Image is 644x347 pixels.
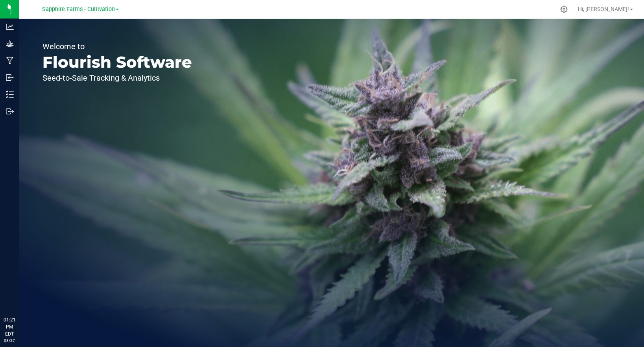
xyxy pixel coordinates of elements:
[6,90,14,98] inline-svg: Inventory
[6,74,14,81] inline-svg: Inbound
[6,107,14,115] inline-svg: Outbound
[578,6,629,12] span: Hi, [PERSON_NAME]!
[42,6,115,13] span: Sapphire Farms - Cultivation
[6,23,14,31] inline-svg: Analytics
[6,57,14,65] inline-svg: Manufacturing
[559,6,569,13] div: Manage settings
[42,54,192,70] p: Flourish Software
[6,40,14,48] inline-svg: Grow
[4,338,15,343] p: 08/27
[42,42,192,50] p: Welcome to
[4,316,15,338] p: 01:21 PM EDT
[42,74,192,82] p: Seed-to-Sale Tracking & Analytics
